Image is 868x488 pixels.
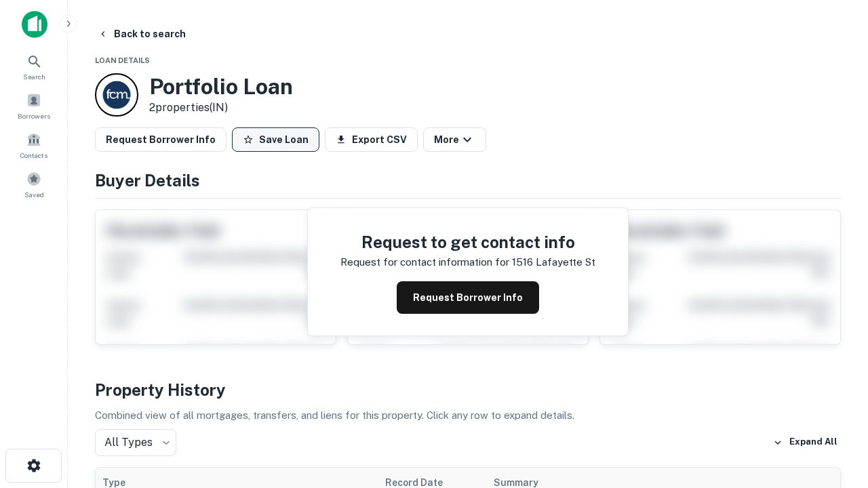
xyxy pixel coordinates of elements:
span: Search [23,71,45,82]
span: Borrowers [18,110,50,121]
p: Request for contact information for [340,254,509,270]
h4: Property History [95,378,841,402]
p: 2 properties (IN) [149,100,293,116]
h4: Request to get contact info [340,230,595,254]
p: 1516 lafayette st [512,254,595,270]
div: All Types [95,429,176,456]
button: Request Borrower Info [95,127,226,152]
button: More [423,127,486,152]
button: Export CSV [325,127,418,152]
p: Combined view of all mortgages, transfers, and liens for this property. Click any row to expand d... [95,407,841,424]
button: Back to search [92,22,191,46]
img: capitalize-icon.png [22,11,47,38]
span: Saved [24,189,44,200]
a: Saved [4,166,64,203]
button: Save Loan [232,127,319,152]
a: Search [4,48,64,85]
h3: Portfolio Loan [149,74,293,100]
button: Expand All [770,432,841,453]
button: Request Borrower Info [397,281,539,314]
h4: Buyer Details [95,168,841,192]
iframe: Chat Widget [800,336,868,401]
a: Borrowers [4,87,64,124]
span: Loan Details [95,56,150,64]
span: Contacts [20,150,47,161]
a: Contacts [4,127,64,163]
